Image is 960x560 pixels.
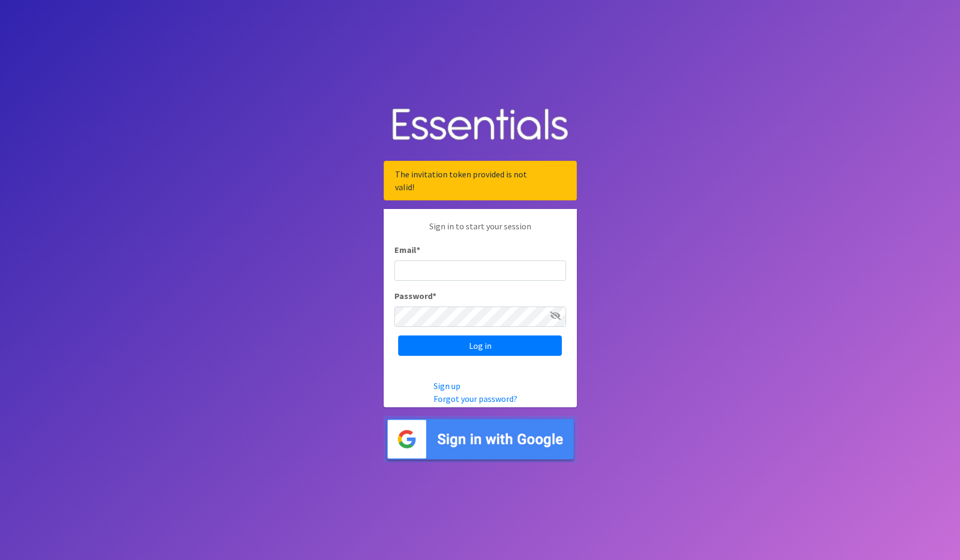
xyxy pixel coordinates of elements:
[434,380,460,391] a: Sign up
[384,416,577,462] img: Sign in with Google
[394,220,566,243] p: Sign in to start your session
[384,161,577,200] div: The invitation token provided is not valid!
[433,290,436,301] abbr: required
[394,243,420,256] label: Email
[384,98,577,153] img: Human Essentials
[434,393,517,404] a: Forgot your password?
[394,289,436,302] label: Password
[416,244,420,255] abbr: required
[398,335,562,356] input: Log in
